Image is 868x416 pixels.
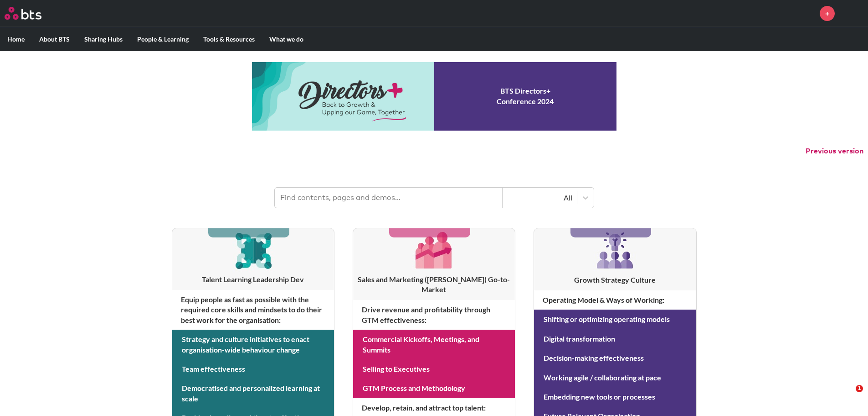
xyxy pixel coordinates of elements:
label: People & Learning [130,27,196,51]
h3: Talent Learning Leadership Dev [172,274,334,284]
h4: Operating Model & Ways of Working : [534,290,696,310]
label: Sharing Hubs [77,27,130,51]
button: Previous version [806,146,863,156]
img: Justine Read [842,2,863,24]
span: 1 [856,385,863,392]
label: About BTS [32,27,77,51]
input: Find contents, pages and demos... [275,188,503,208]
div: All [507,193,572,203]
h4: Equip people as fast as possible with the required core skills and mindsets to do their best work... [172,290,334,330]
a: Conference 2024 [252,62,616,131]
img: [object Object] [593,228,637,272]
h3: Sales and Marketing ([PERSON_NAME]) Go-to-Market [353,274,515,295]
a: Go home [5,7,58,20]
label: Tools & Resources [196,27,262,51]
iframe: Intercom live chat [837,385,859,407]
h3: Growth Strategy Culture [534,275,696,285]
a: Profile [842,2,863,24]
h4: Drive revenue and profitability through GTM effectiveness : [353,300,515,330]
a: + [820,6,835,21]
img: BTS Logo [5,7,41,20]
label: What we do [262,27,311,51]
img: [object Object] [412,228,456,272]
img: [object Object] [231,228,275,272]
